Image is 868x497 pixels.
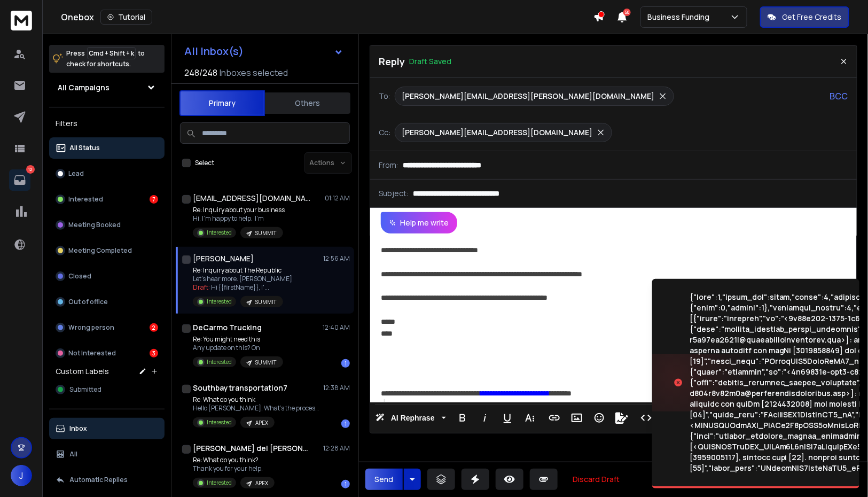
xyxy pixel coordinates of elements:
[647,12,714,22] p: Business Funding
[193,344,283,352] p: Any update on this? On
[255,359,277,367] p: SUMMIT
[87,47,136,59] span: Cmd + Shift + k
[255,229,277,237] p: SUMMIT
[589,407,609,429] button: Emoticons
[207,479,232,487] p: Interested
[373,407,448,429] button: AI Rephrase
[652,354,759,411] img: image
[49,266,165,287] button: Closed
[220,66,288,79] h3: Inboxes selected
[193,335,283,344] p: Re: You might need this
[11,465,32,486] button: J
[193,456,275,464] p: Re: What do you think?
[9,169,30,191] a: 12
[68,246,132,255] p: Meeting Completed
[402,127,592,138] p: [PERSON_NAME][EMAIL_ADDRESS][DOMAIN_NAME]
[323,384,350,392] p: 12:38 AM
[402,91,654,102] p: [PERSON_NAME][EMAIL_ADDRESS][PERSON_NAME][DOMAIN_NAME]
[49,379,165,400] button: Submitted
[193,266,292,275] p: Re: Inquiry about The Republic
[193,464,275,473] p: Thank you for your help.
[184,66,217,79] span: 248 / 248
[760,6,849,28] button: Get Free Credits
[520,407,540,429] button: More Text
[623,9,631,16] span: 50
[379,188,409,199] p: Subject:
[379,160,398,170] p: From:
[49,77,165,98] button: All Campaigns
[193,214,285,223] p: Hi, I'm happy to help. I'm
[379,54,405,69] p: Reply
[193,322,262,333] h1: DeCarmo Trucking
[193,443,310,454] h1: [PERSON_NAME] del [PERSON_NAME]
[61,10,593,25] div: Onebox
[379,91,390,102] p: To:
[150,349,158,358] div: 3
[193,383,287,393] h1: Southbaytransportation7
[193,253,254,264] h1: [PERSON_NAME]
[68,349,116,358] p: Not Interested
[567,407,587,429] button: Insert Image (⌘P)
[207,358,232,366] p: Interested
[49,291,165,313] button: Out of office
[176,41,352,62] button: All Inbox(s)
[49,240,165,261] button: Meeting Completed
[49,189,165,210] button: Interested7
[389,414,437,423] span: AI Rephrase
[341,480,350,488] div: 1
[323,254,350,263] p: 12:56 AM
[49,343,165,364] button: Not Interested3
[100,10,152,25] button: Tutorial
[564,469,628,490] button: Discard Draft
[265,91,350,115] button: Others
[323,444,350,453] p: 12:28 AM
[193,206,285,214] p: Re: Inquiry about your business
[69,385,101,394] span: Submitted
[69,424,87,433] p: Inbox
[69,450,77,459] p: All
[49,469,165,491] button: Automatic Replies
[255,479,268,487] p: APEX
[56,366,109,377] h3: Custom Labels
[207,418,232,426] p: Interested
[193,395,321,404] p: Re: What do you think
[830,90,848,103] p: BCC
[193,275,292,283] p: Let’s hear more. [PERSON_NAME]
[544,407,565,429] button: Insert Link (⌘K)
[68,221,121,229] p: Meeting Booked
[255,419,268,427] p: APEX
[68,298,108,306] p: Out of office
[381,212,457,234] button: Help me write
[49,163,165,184] button: Lead
[783,12,842,22] p: Get Free Credits
[66,48,145,69] p: Press to check for shortcuts.
[49,137,165,159] button: All Status
[184,46,244,57] h1: All Inbox(s)
[49,418,165,439] button: Inbox
[207,229,232,237] p: Interested
[69,476,128,484] p: Automatic Replies
[49,116,165,131] h3: Filters
[68,195,103,204] p: Interested
[452,407,473,429] button: Bold (⌘B)
[193,283,210,292] span: Draft:
[255,298,277,306] p: SUMMIT
[365,469,403,490] button: Send
[26,165,35,174] p: 12
[409,56,451,67] p: Draft Saved
[193,193,310,204] h1: [EMAIL_ADDRESS][DOMAIN_NAME]
[636,407,656,429] button: Code View
[341,420,350,428] div: 1
[341,359,350,368] div: 1
[58,82,110,93] h1: All Campaigns
[68,169,84,178] p: Lead
[150,195,158,204] div: 7
[379,127,390,138] p: Cc:
[193,404,321,413] p: Hello [PERSON_NAME], What’s the process?
[68,323,114,332] p: Wrong person
[150,323,158,332] div: 2
[49,214,165,236] button: Meeting Booked
[49,317,165,338] button: Wrong person2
